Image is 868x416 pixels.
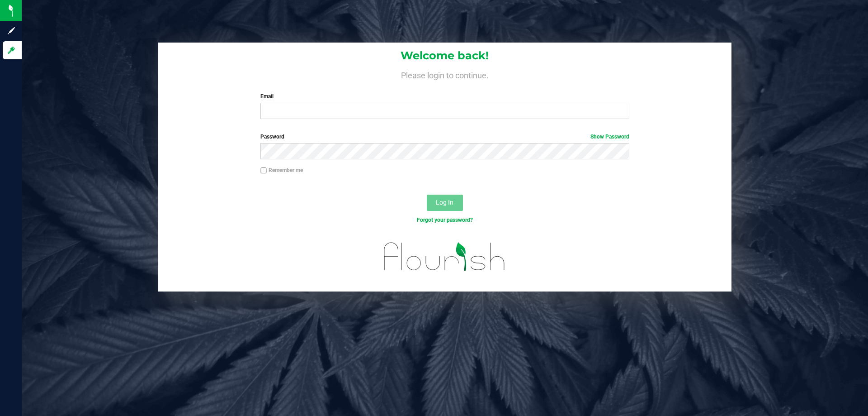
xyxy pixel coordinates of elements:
[260,92,629,100] label: Email
[436,199,453,206] span: Log In
[260,134,284,140] span: Password
[427,195,463,211] button: Log In
[417,217,473,223] a: Forgot your password?
[7,46,16,55] inline-svg: Log in
[260,167,267,174] input: Remember me
[158,50,731,62] h1: Welcome back!
[7,26,16,35] inline-svg: Sign up
[590,134,629,140] a: Show Password
[260,166,303,174] label: Remember me
[373,234,516,280] img: flourish_logo.svg
[158,69,731,80] h4: Please login to continue.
